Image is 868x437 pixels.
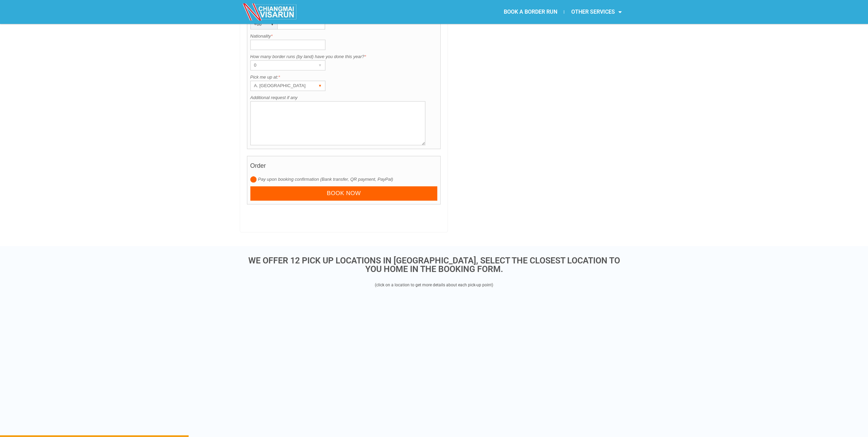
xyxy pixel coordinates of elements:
label: Pay upon booking confirmation (Bank transfer, QR payment, PayPal) [250,176,438,183]
a: OTHER SERVICES [564,4,628,20]
h4: Order [250,159,438,176]
h3: WE OFFER 12 PICK UP LOCATIONS IN [GEOGRAPHIC_DATA], SELECT THE CLOSEST LOCATION TO YOU HOME IN TH... [243,256,625,273]
nav: Menu [434,4,628,20]
label: Nationality [250,33,438,40]
div: ▾ [315,81,325,91]
div: ▾ [268,19,277,29]
div: 0 [251,60,312,70]
label: Additional request if any [250,94,438,101]
div: ▾ [315,60,325,70]
div: +66 [251,19,264,29]
label: Pick me up at: [250,74,438,81]
div: A. [GEOGRAPHIC_DATA] [251,81,312,91]
input: Book now [250,186,438,201]
a: BOOK A BORDER RUN [497,4,564,20]
span: (click on a location to get more details about each pick-up point) [375,283,493,287]
label: How many border runs (by land) have you done this year? [250,53,438,60]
